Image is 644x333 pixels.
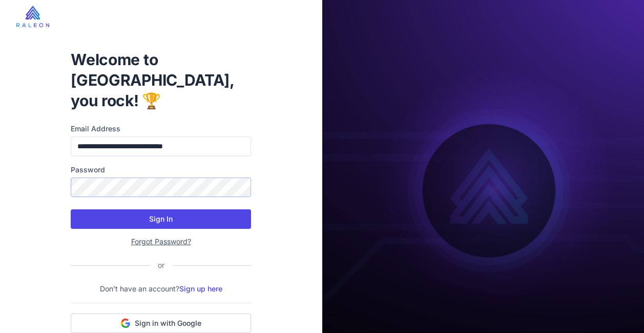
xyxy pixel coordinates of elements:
[71,314,251,333] button: Sign in with Google
[150,260,173,271] div: or
[71,209,251,229] button: Sign In
[135,318,201,328] span: Sign in with Google
[71,123,251,134] label: Email Address
[71,49,251,111] h1: Welcome to [GEOGRAPHIC_DATA], you rock! 🏆
[131,237,191,246] a: Forgot Password?
[71,283,251,295] p: Don't have an account?
[16,6,49,27] img: raleon-logo-whitebg.9aac0268.jpg
[179,284,222,293] a: Sign up here
[71,164,251,175] label: Password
